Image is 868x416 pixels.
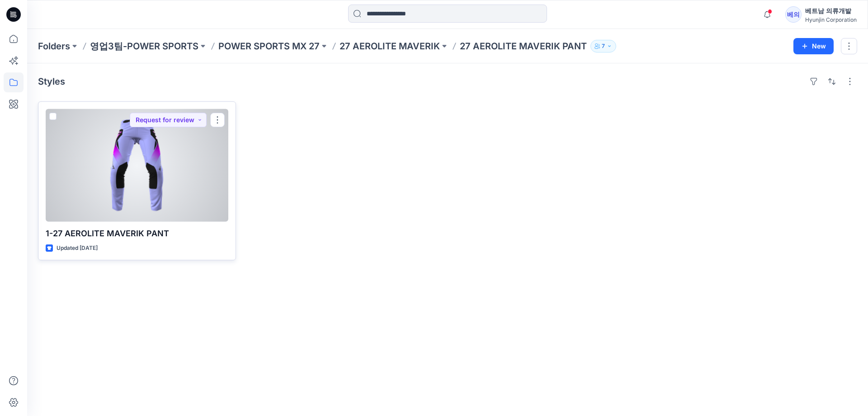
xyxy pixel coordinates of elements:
[785,6,802,23] div: 베의
[602,41,605,51] p: 7
[805,16,857,23] div: Hyunjin Corporation
[57,244,98,253] p: Updated [DATE]
[38,76,65,87] h4: Styles
[90,40,198,53] a: 영업3팀-POWER SPORTS
[340,40,440,53] a: 27 AEROLITE MAVERIK
[46,109,228,222] a: 1-27 AEROLITE MAVERIK PANT
[460,40,587,53] p: 27 AEROLITE MAVERIK PANT
[38,40,70,53] a: Folders
[805,5,857,16] div: 베트남 의류개발
[218,40,320,53] a: POWER SPORTS MX 27
[793,38,834,54] button: New
[590,40,616,53] button: 7
[46,227,228,240] p: 1-27 AEROLITE MAVERIK PANT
